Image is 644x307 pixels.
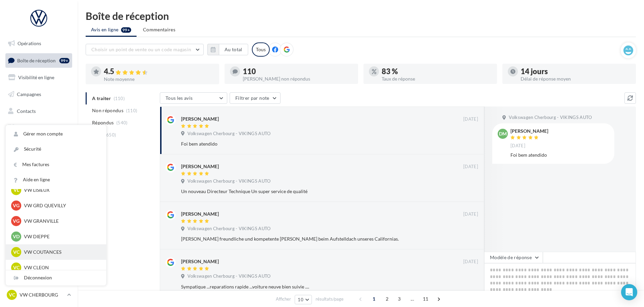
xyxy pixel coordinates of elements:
span: [DATE] [463,211,478,217]
a: Calendrier [4,137,74,152]
span: [DATE] [463,259,478,265]
div: [PERSON_NAME] [510,129,548,133]
span: Non répondus [92,107,123,114]
button: Filtrer par note [230,92,281,104]
span: 11 [420,294,431,304]
span: Contacts [17,108,36,114]
button: Modèle de réponse [484,252,543,263]
span: résultats/page [316,296,344,302]
div: [PERSON_NAME] [181,116,219,122]
span: Afficher [276,296,291,302]
a: Médiathèque [4,121,74,135]
span: Campagnes [17,91,41,97]
p: VW LISIEUX [24,187,98,193]
p: VW CLEON [24,264,98,271]
div: Boîte de réception [86,11,636,21]
span: [DATE] [463,164,478,170]
span: VG [13,202,20,209]
p: VW CHERBOURG [20,291,64,298]
span: (650) [105,132,116,137]
div: Déconnexion [6,270,106,285]
div: Open Intercom Messenger [621,284,637,300]
span: ... [407,294,418,304]
span: Volkswagen Cherbourg - VIKINGS AUTO [509,115,592,121]
div: [PERSON_NAME] [181,258,219,265]
span: 1 [369,294,379,304]
button: Choisir un point de vente ou un code magasin [86,44,204,55]
span: 10 [298,297,303,302]
button: Tous les avis [160,92,227,104]
div: 14 jours [521,68,631,75]
div: Un nouveau Directeur Technique Un super service de qualité [181,188,434,195]
div: Tous [252,42,270,57]
div: 83 % [382,68,492,75]
p: VW COUTANCES [24,249,98,255]
span: DM [499,130,507,137]
a: Campagnes DataOnDemand [4,177,74,196]
div: 99+ [59,58,69,63]
span: Boîte de réception [17,57,56,63]
div: Foi bem atendido [510,152,609,158]
div: 4.5 [104,68,214,75]
span: [DATE] [510,143,525,149]
button: Au total [207,44,248,55]
span: VD [13,233,20,240]
span: 3 [394,294,405,304]
a: Aide en ligne [6,172,106,187]
a: VC VW CHERBOURG [5,288,72,301]
p: VW GRANVILLE [24,218,98,224]
a: Boîte de réception99+ [4,53,74,68]
span: VC [13,264,20,271]
div: [PERSON_NAME] freundliche und kompetente [PERSON_NAME] beim Aufstelldach unseres Californias. [181,236,434,242]
button: 10 [295,295,312,304]
a: Gérer mon compte [6,126,106,142]
a: Opérations [4,36,74,51]
span: VC [9,291,15,298]
span: [DATE] [463,116,478,122]
a: Mes factures [6,157,106,172]
a: Sécurité [6,142,106,157]
span: VG [13,218,20,224]
span: Visibilité en ligne [18,74,54,80]
div: Note moyenne [104,77,214,82]
span: Répondus [92,119,114,126]
p: VW GRD QUEVILLY [24,202,98,209]
a: Contacts [4,104,74,118]
div: Taux de réponse [382,76,492,81]
p: VW DIEPPE [24,233,98,240]
div: [PERSON_NAME] [181,163,219,170]
span: Choisir un point de vente ou un code magasin [91,47,191,52]
div: 110 [243,68,353,75]
span: Commentaires [143,26,175,33]
a: Visibilité en ligne [4,70,74,85]
span: (540) [116,120,128,125]
a: PLV et print personnalisable [4,154,74,174]
span: 2 [382,294,392,304]
div: Délai de réponse moyen [521,76,631,81]
span: VL [13,187,19,193]
span: Opérations [18,40,41,46]
div: [PERSON_NAME] non répondus [243,76,353,81]
span: Volkswagen Cherbourg - VIKINGS AUTO [187,273,270,279]
div: Sympatique ...reparations rapide ...voiture neuve bien suivie .... [181,283,434,290]
span: Volkswagen Cherbourg - VIKINGS AUTO [187,131,270,137]
button: Au total [219,44,248,55]
span: VC [13,249,20,255]
span: Volkswagen Cherbourg - VIKINGS AUTO [187,226,270,232]
a: Campagnes [4,87,74,101]
div: Foi bem atendido [181,141,434,147]
div: [PERSON_NAME] [181,211,219,217]
span: (110) [126,108,138,113]
span: Volkswagen Cherbourg - VIKINGS AUTO [187,178,270,184]
span: Tous les avis [166,95,193,101]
